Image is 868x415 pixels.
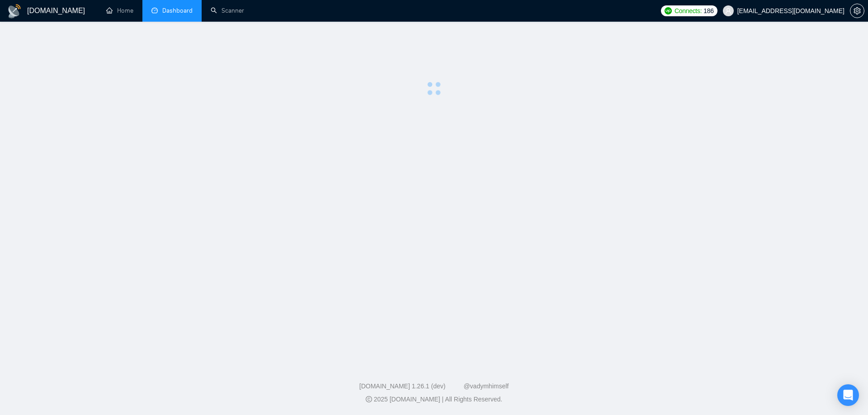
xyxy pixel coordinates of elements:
[725,8,731,14] span: user
[850,4,864,18] button: setting
[366,396,372,402] span: copyright
[837,384,859,406] div: Open Intercom Messenger
[359,382,446,390] a: [DOMAIN_NAME] 1.26.1 (dev)
[7,4,22,19] img: logo
[106,7,133,14] a: homeHome
[675,6,702,16] span: Connects:
[151,7,158,14] span: dashboard
[850,7,864,14] a: setting
[850,7,864,14] span: setting
[665,7,672,14] img: upwork-logo.png
[703,6,713,16] span: 186
[7,395,861,404] div: 2025 [DOMAIN_NAME] | All Rights Reserved.
[463,382,509,390] a: @vadymhimself
[211,7,244,14] a: searchScanner
[162,7,193,14] span: Dashboard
